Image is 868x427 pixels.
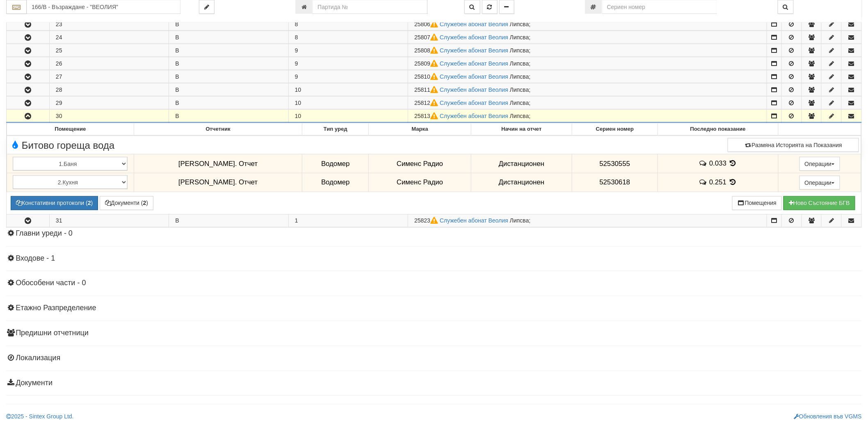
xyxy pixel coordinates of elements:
[295,73,298,80] span: 9
[408,110,767,123] td: ;
[729,178,738,186] span: История на показанията
[302,173,369,192] td: Водомер
[178,178,258,186] span: [PERSON_NAME]. Отчет
[732,196,782,210] button: Помещения
[728,138,859,152] button: Размяна Историята на Показания
[510,21,529,27] span: Липсва
[169,84,288,96] td: В
[414,113,440,119] span: Партида №
[510,47,529,54] span: Липсва
[11,196,98,210] button: Констативни протоколи (2)
[49,70,169,83] td: 27
[440,100,508,106] a: Служебен абонат Веолия
[510,113,529,119] span: Липсва
[49,57,169,70] td: 26
[6,279,862,288] h4: Обособени части - 0
[699,178,709,186] span: История на забележките
[169,97,288,109] td: В
[6,255,862,263] h4: Входове - 1
[510,86,529,93] span: Липсва
[369,154,471,173] td: Сименс Радио
[414,60,440,67] span: Партида №
[799,157,841,171] button: Операции
[169,57,288,70] td: В
[471,173,572,192] td: Дистанционен
[295,60,298,67] span: 9
[414,218,440,224] span: Партида №
[794,413,862,420] a: Обновления във VGMS
[88,200,91,207] b: 2
[414,86,440,93] span: Партида №
[295,218,298,224] span: 1
[295,47,298,54] span: 9
[440,113,508,119] a: Служебен абонат Веолия
[783,196,855,210] button: Новo Състояние БГВ
[414,100,440,106] span: Партида №
[295,34,298,41] span: 8
[440,47,508,54] a: Служебен абонат Веолия
[6,379,862,388] h4: Документи
[408,18,767,31] td: ;
[799,176,841,190] button: Операции
[510,100,529,106] span: Липсва
[302,123,369,136] th: Тип уред
[169,18,288,31] td: В
[408,31,767,44] td: ;
[6,354,862,363] h4: Локализация
[302,154,369,173] td: Водомер
[134,123,302,136] th: Отчетник
[440,218,508,224] a: Служебен абонат Веолия
[440,21,508,27] a: Служебен абонат Веолия
[414,73,440,80] span: Партида №
[440,86,508,93] a: Служебен абонат Веолия
[408,84,767,96] td: ;
[471,154,572,173] td: Дистанционен
[295,100,302,106] span: 10
[100,196,153,210] button: Документи (2)
[600,178,630,186] span: 52530618
[7,123,134,136] th: Помещение
[9,140,114,151] span: Битово гореща вода
[408,214,767,227] td: ;
[6,413,74,420] a: 2025 - Sintex Group Ltd.
[408,97,767,109] td: ;
[414,47,440,54] span: Партида №
[178,160,258,168] span: [PERSON_NAME]. Отчет
[49,44,169,57] td: 25
[143,200,146,207] b: 2
[408,44,767,57] td: ;
[369,173,471,192] td: Сименс Радио
[169,70,288,83] td: В
[49,110,169,123] td: 30
[369,123,471,136] th: Марка
[658,123,778,136] th: Последно показание
[414,34,440,41] span: Партида №
[510,34,529,41] span: Липсва
[169,44,288,57] td: В
[471,123,572,136] th: Начин на отчет
[49,214,169,227] td: 31
[6,329,862,338] h4: Предишни отчетници
[6,304,862,313] h4: Етажно Разпределение
[572,123,658,136] th: Сериен номер
[600,160,630,168] span: 52530555
[295,21,298,27] span: 8
[510,60,529,67] span: Липсва
[6,230,862,238] h4: Главни уреди - 0
[49,18,169,31] td: 23
[709,160,726,168] span: 0.033
[440,60,508,67] a: Служебен абонат Веолия
[414,21,440,27] span: Партида №
[440,34,508,41] a: Служебен абонат Веолия
[699,159,709,167] span: История на забележките
[49,84,169,96] td: 28
[49,97,169,109] td: 29
[440,73,508,80] a: Служебен абонат Веолия
[295,113,302,119] span: 10
[49,31,169,44] td: 24
[709,179,726,186] span: 0.251
[729,159,738,167] span: История на показанията
[408,57,767,70] td: ;
[510,218,529,224] span: Липсва
[169,214,288,227] td: В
